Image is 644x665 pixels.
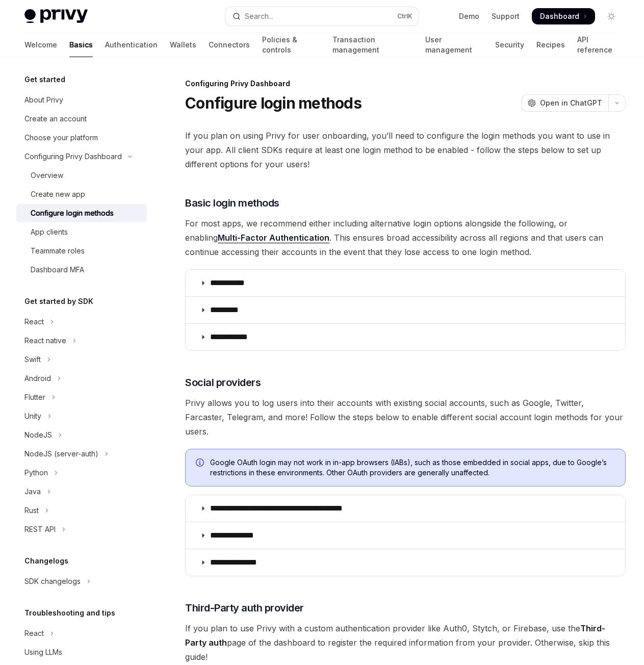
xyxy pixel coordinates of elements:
div: NodeJS [24,429,52,441]
div: React [24,627,44,640]
svg: Info [196,458,206,469]
a: Support [492,11,520,21]
img: light logo [24,9,88,23]
div: Search... [245,10,273,22]
button: Toggle Configuring Privy Dashboard section [16,147,147,166]
a: Using LLMs [16,643,147,661]
button: Toggle NodeJS section [16,426,147,444]
div: Unity [24,410,41,422]
div: About Privy [24,94,63,106]
a: User management [425,33,482,57]
a: Create an account [16,110,147,128]
div: REST API [24,523,56,535]
span: Privy allows you to log users into their accounts with existing social accounts, such as Google, ... [185,396,626,439]
span: Open in ChatGPT [540,98,602,108]
a: Policies & controls [262,33,320,57]
a: Multi-Factor Authentication [218,233,329,243]
div: Configure login methods [31,207,114,219]
div: Choose your platform [24,132,98,144]
div: Create an account [24,113,87,125]
div: Configuring Privy Dashboard [185,79,626,89]
button: Toggle React section [16,313,147,331]
div: React [24,316,44,328]
button: Open search [225,7,418,25]
h5: Get started by SDK [24,295,93,308]
a: Transaction management [332,33,413,57]
div: Using LLMs [24,646,62,658]
button: Toggle React section [16,624,147,643]
a: Configure login methods [16,204,147,222]
a: Authentication [105,33,158,57]
button: Toggle Swift section [16,350,147,369]
button: Toggle NodeJS (server-auth) section [16,445,147,463]
span: For most apps, we recommend either including alternative login options alongside the following, o... [185,216,626,259]
a: Recipes [536,33,565,57]
a: Wallets [170,33,196,57]
a: App clients [16,223,147,241]
a: Create new app [16,185,147,203]
h5: Get started [24,73,65,86]
div: Flutter [24,391,45,403]
h5: Changelogs [24,555,68,567]
div: NodeJS (server-auth) [24,448,98,460]
button: Toggle Rust section [16,501,147,520]
a: Dashboard [532,8,595,24]
button: Toggle dark mode [603,8,620,24]
span: If you plan to use Privy with a custom authentication provider like Auth0, Stytch, or Firebase, u... [185,621,626,664]
span: Ctrl K [397,12,413,20]
div: Java [24,485,41,498]
div: Overview [31,169,63,182]
h1: Configure login methods [185,94,362,112]
h5: Troubleshooting and tips [24,607,115,619]
div: App clients [31,226,68,238]
a: Demo [459,11,479,21]
a: Basics [69,33,93,57]
div: Rust [24,504,39,517]
a: Security [495,33,524,57]
a: Teammate roles [16,242,147,260]
a: About Privy [16,91,147,109]
button: Toggle React native section [16,331,147,350]
div: Teammate roles [31,245,85,257]
a: Connectors [209,33,250,57]
a: Dashboard MFA [16,261,147,279]
div: Python [24,467,48,479]
button: Toggle Unity section [16,407,147,425]
span: Third-Party auth provider [185,601,304,615]
button: Toggle Java section [16,482,147,501]
a: Overview [16,166,147,185]
div: SDK changelogs [24,575,81,587]
span: Social providers [185,375,261,390]
a: API reference [577,33,620,57]
span: Google OAuth login may not work in in-app browsers (IABs), such as those embedded in social apps,... [210,457,615,478]
button: Toggle Flutter section [16,388,147,406]
a: Welcome [24,33,57,57]
div: Android [24,372,51,385]
div: React native [24,335,66,347]
button: Toggle Android section [16,369,147,388]
button: Toggle REST API section [16,520,147,539]
a: Choose your platform [16,129,147,147]
div: Swift [24,353,41,366]
span: If you plan on using Privy for user onboarding, you’ll need to configure the login methods you wa... [185,129,626,171]
button: Open in ChatGPT [521,94,608,112]
div: Create new app [31,188,85,200]
div: Configuring Privy Dashboard [24,150,122,163]
span: Basic login methods [185,196,279,210]
button: Toggle Python section [16,464,147,482]
div: Dashboard MFA [31,264,84,276]
span: Dashboard [540,11,579,21]
button: Toggle SDK changelogs section [16,572,147,591]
